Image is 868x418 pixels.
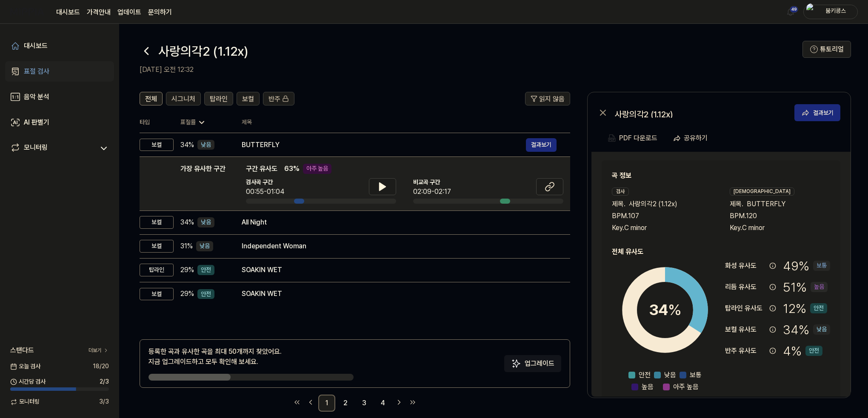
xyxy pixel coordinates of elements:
[337,395,354,412] a: 2
[5,87,114,107] a: 음악 분석
[197,289,214,299] div: 안전
[10,345,34,355] span: 스탠다드
[24,66,49,77] div: 표절 검사
[180,265,194,275] span: 29 %
[725,261,766,271] div: 화성 유사도
[413,187,451,197] div: 02:09-02:17
[197,140,214,150] div: 낮음
[802,41,851,58] button: 튜토리얼
[145,94,157,104] span: 전체
[140,139,174,151] div: 보컬
[806,3,817,20] img: profile
[730,223,831,233] div: Key. C minor
[140,288,174,301] div: 보컬
[606,130,659,147] button: PDF 다운로드
[303,164,331,174] div: 아주 높음
[669,130,714,147] button: 공유하기
[612,211,713,221] div: BPM. 107
[204,92,233,105] button: 탑라인
[725,282,766,292] div: 리듬 유사도
[813,108,834,117] div: 결과보기
[783,299,827,317] div: 12 %
[180,217,194,227] span: 34 %
[725,324,766,335] div: 보컬 유사도
[612,171,830,181] h2: 곡 정보
[166,92,201,105] button: 시그니처
[99,398,109,406] span: 3 / 3
[810,303,827,313] div: 안전
[291,396,303,408] a: Go to first page
[803,5,858,19] button: profile붐키콩스
[180,289,194,299] span: 29 %
[93,362,109,371] span: 18 / 20
[504,362,561,370] a: Sparkles업그레이드
[24,92,49,102] div: 음악 분석
[747,199,785,209] span: BUTTERFLY
[140,264,174,276] div: 탑라인
[87,7,111,17] button: 가격안내
[171,94,195,104] span: 시그니처
[148,7,172,17] a: 문의하기
[140,65,802,75] h2: [DATE] 오전 12:32
[783,257,830,275] div: 49 %
[24,142,48,154] div: 모니터링
[197,265,214,275] div: 안전
[783,321,830,338] div: 34 %
[526,138,557,152] button: 결과보기
[318,395,335,412] a: 1
[730,211,831,221] div: BPM. 120
[511,358,521,369] img: Sparkles
[246,178,284,187] span: 검사곡 구간
[10,378,46,386] span: 시간당 검사
[790,6,798,13] div: 49
[725,303,766,313] div: 탑라인 유사도
[819,7,852,16] div: 붐키콩스
[5,112,114,133] a: AI 판별기
[730,188,794,196] div: [DEMOGRAPHIC_DATA]
[180,241,193,251] span: 31 %
[612,223,713,233] div: Key. C minor
[539,94,565,104] span: 읽지 않음
[246,164,277,174] span: 구간 유사도
[612,247,830,257] h2: 전체 유사도
[180,140,194,150] span: 34 %
[56,7,80,17] a: 대시보드
[140,240,174,253] div: 보컬
[10,142,95,154] a: 모니터링
[725,346,766,356] div: 반주 유사도
[407,396,419,408] a: Go to last page
[5,36,114,56] a: 대시보드
[140,395,570,412] nav: pagination
[242,265,557,275] div: SOAKIN WET
[639,370,651,380] span: 안전
[504,355,561,372] button: 업그레이드
[140,216,174,229] div: 보컬
[140,92,163,105] button: 전체
[246,187,284,197] div: 00:55-01:04
[242,289,557,299] div: SOAKIN WET
[649,299,682,321] div: 34
[612,188,629,196] div: 검사
[263,92,294,105] button: 반주
[10,398,40,406] span: 모니터링
[305,396,317,408] a: Go to previous page
[684,133,708,144] div: 공유하기
[158,42,248,60] h1: 사랑의각2 (1.12x)
[668,301,682,319] span: %
[24,117,49,128] div: AI 판별기
[242,94,254,104] span: 보컬
[690,370,702,380] span: 보통
[237,92,260,105] button: 보컬
[5,61,114,82] a: 표절 검사
[242,140,526,150] div: BUTTERFLY
[197,217,214,227] div: 낮음
[148,347,282,367] div: 등록한 곡과 유사한 곡을 최대 50개까지 찾았어요. 지금 업그레이드하고 모두 확인해 보세요.
[242,112,570,133] th: 제목
[615,108,785,118] div: 사랑의각2 (1.12x)
[783,342,822,360] div: 4 %
[413,178,451,187] span: 비교곡 구간
[196,241,213,251] div: 낮음
[268,94,280,104] span: 반주
[210,94,228,104] span: 탑라인
[730,199,743,209] span: 제목 .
